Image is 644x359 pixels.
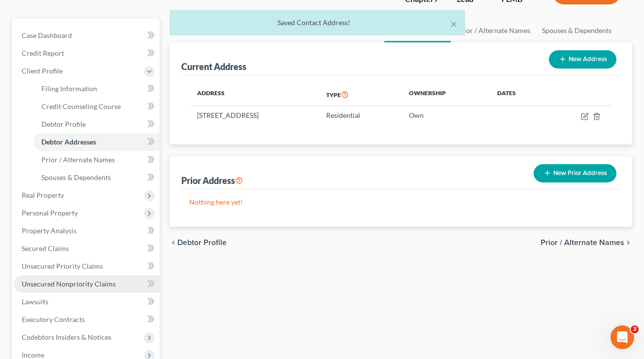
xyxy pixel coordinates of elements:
[169,239,227,247] button: chevron_left Debtor Profile
[14,222,160,240] a: Property Analysis
[177,239,227,247] span: Debtor Profile
[22,67,63,75] span: Client Profile
[22,262,103,270] span: Unsecured Priority Claims
[549,50,616,69] button: New Address
[22,315,85,323] span: Executory Contracts
[189,197,612,207] p: Nothing here yet!
[41,84,97,93] span: Filing Information
[22,191,64,199] span: Real Property
[22,244,69,252] span: Secured Claims
[14,293,160,311] a: Lawsuits
[14,257,160,275] a: Unsecured Priority Claims
[34,80,160,98] a: Filing Information
[318,83,402,106] th: Type
[22,226,76,235] span: Property Analysis
[14,44,160,62] a: Credit Report
[22,297,48,306] span: Lawsuits
[22,209,78,217] span: Personal Property
[189,83,318,106] th: Address
[189,106,318,125] td: [STREET_ADDRESS]
[34,169,160,186] a: Spouses & Dependents
[401,83,489,106] th: Ownership
[624,239,632,247] i: chevron_right
[489,83,547,106] th: Dates
[169,239,177,247] i: chevron_left
[41,120,86,128] span: Debtor Profile
[181,61,246,72] div: Current Address
[14,311,160,328] a: Executory Contracts
[534,164,616,182] button: New Prior Address
[14,275,160,293] a: Unsecured Nonpriority Claims
[541,239,632,247] button: Prior / Alternate Names chevron_right
[34,115,160,133] a: Debtor Profile
[22,49,64,57] span: Credit Report
[34,133,160,151] a: Debtor Addresses
[14,240,160,257] a: Secured Claims
[34,98,160,115] a: Credit Counseling Course
[41,155,115,164] span: Prior / Alternate Names
[41,173,111,181] span: Spouses & Dependents
[401,106,489,125] td: Own
[181,175,243,186] div: Prior Address
[177,18,457,28] div: Saved Contact Address!
[22,351,44,359] span: Income
[610,325,634,349] iframe: Intercom live chat
[41,138,96,146] span: Debtor Addresses
[34,151,160,169] a: Prior / Alternate Names
[22,280,116,288] span: Unsecured Nonpriority Claims
[41,102,121,110] span: Credit Counseling Course
[541,239,624,247] span: Prior / Alternate Names
[450,18,457,30] button: ×
[318,106,402,125] td: Residential
[22,333,111,341] span: Codebtors Insiders & Notices
[631,325,639,333] span: 3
